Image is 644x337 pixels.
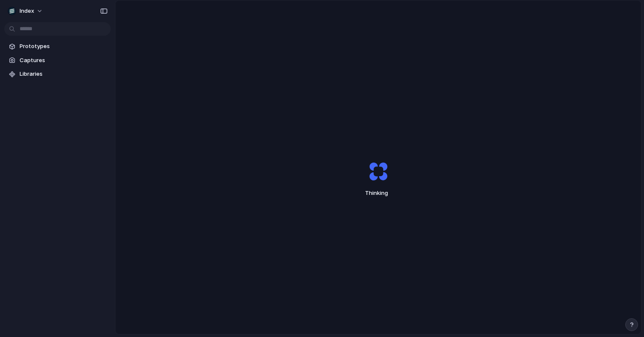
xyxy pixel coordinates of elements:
a: Libraries [4,68,111,80]
a: Captures [4,54,111,67]
span: Libraries [20,70,107,78]
span: Prototypes [20,42,107,51]
span: Index [20,7,34,15]
a: Prototypes [4,40,111,53]
button: Index [4,4,47,18]
span: Captures [20,56,107,65]
span: Thinking [349,189,408,197]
